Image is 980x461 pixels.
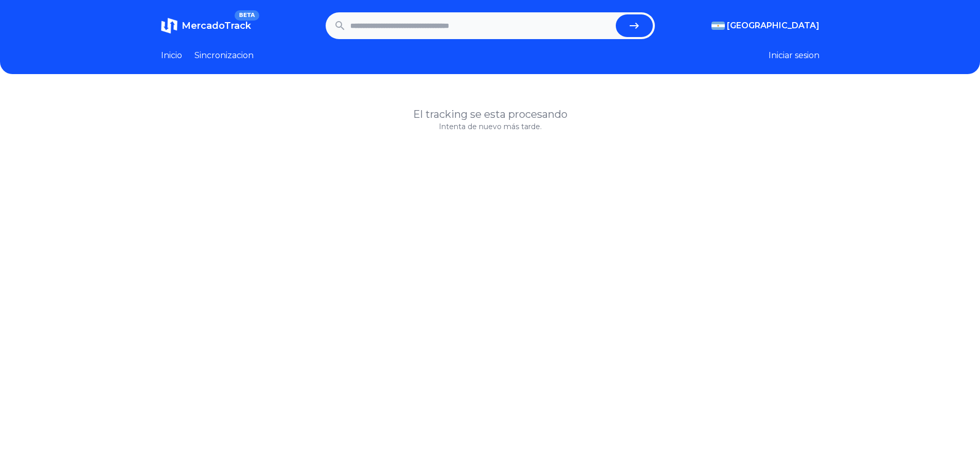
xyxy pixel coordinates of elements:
p: Intenta de nuevo más tarde. [161,121,819,132]
span: [GEOGRAPHIC_DATA] [727,20,819,32]
img: MercadoTrack [161,17,177,34]
img: Argentina [711,22,725,30]
a: Inicio [161,49,182,62]
span: MercadoTrack [182,20,251,31]
button: [GEOGRAPHIC_DATA] [711,20,819,32]
span: BETA [235,10,259,21]
a: MercadoTrackBETA [161,17,251,34]
button: Iniciar sesion [769,49,819,62]
h1: El tracking se esta procesando [161,107,819,121]
a: Sincronizacion [194,49,254,62]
